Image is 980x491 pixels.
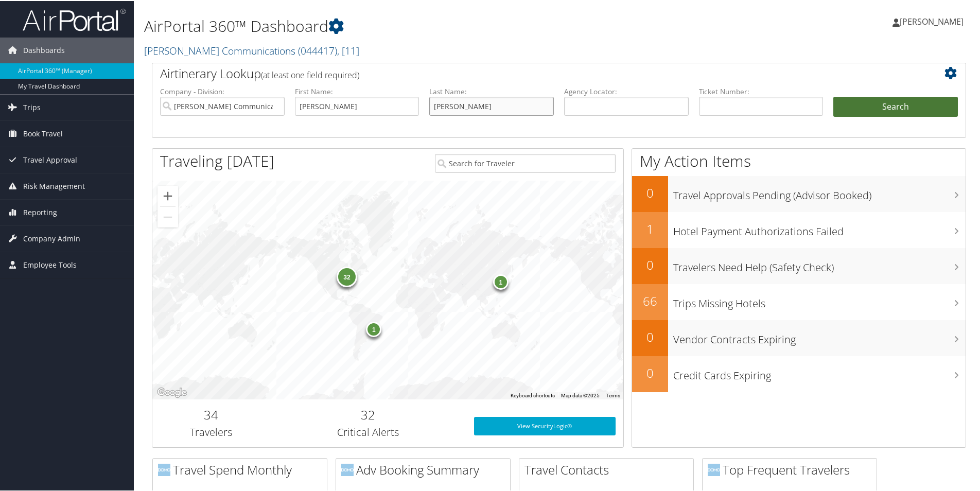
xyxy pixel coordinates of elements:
span: Reporting [23,199,57,224]
img: airportal-logo.png [23,7,126,31]
button: Keyboard shortcuts [511,391,555,398]
h3: Trips Missing Hotels [673,290,966,310]
h2: 66 [632,291,668,309]
h1: My Action Items [632,149,966,171]
h2: 1 [632,219,668,237]
span: Risk Management [23,172,85,198]
h3: Travelers Need Help (Safety Check) [673,254,966,274]
h2: Travel Contacts [524,460,693,478]
h2: 32 [278,405,459,423]
label: First Name: [295,85,419,96]
a: 0Travel Approvals Pending (Advisor Booked) [632,175,966,211]
span: , [ 11 ] [337,43,359,57]
img: Google [155,385,189,398]
h3: Credit Cards Expiring [673,362,966,382]
span: Trips [23,94,41,119]
span: Travel Approval [23,146,77,172]
span: [PERSON_NAME] [900,15,964,26]
img: domo-logo.png [708,463,720,475]
button: Search [833,96,958,116]
img: domo-logo.png [158,463,170,475]
button: Zoom in [157,185,178,205]
h1: AirPortal 360™ Dashboard [144,14,697,36]
label: Last Name: [429,85,554,96]
h2: 0 [632,363,668,381]
a: 0Vendor Contracts Expiring [632,319,966,355]
span: Book Travel [23,120,63,146]
h2: Top Frequent Travelers [708,460,877,478]
h1: Traveling [DATE] [160,149,274,171]
a: 0Credit Cards Expiring [632,355,966,391]
h2: 0 [632,183,668,201]
a: View SecurityLogic® [474,416,616,434]
h3: Vendor Contracts Expiring [673,326,966,346]
a: 0Travelers Need Help (Safety Check) [632,247,966,283]
h3: Critical Alerts [278,424,459,439]
h2: 34 [160,405,262,423]
button: Zoom out [157,206,178,226]
a: [PERSON_NAME] [892,5,974,36]
h3: Hotel Payment Authorizations Failed [673,218,966,238]
a: 66Trips Missing Hotels [632,283,966,319]
input: Search for Traveler [435,153,616,172]
span: Dashboards [23,37,65,62]
h2: Airtinerary Lookup [160,64,890,81]
h3: Travel Approvals Pending (Advisor Booked) [673,182,966,202]
a: Terms (opens in new tab) [606,392,620,397]
label: Company - Division: [160,85,285,96]
h2: Travel Spend Monthly [158,460,327,478]
label: Ticket Number: [699,85,824,96]
h2: 0 [632,327,668,345]
div: 1 [366,321,382,336]
span: ( 044417 ) [298,43,337,57]
a: 1Hotel Payment Authorizations Failed [632,211,966,247]
h2: 0 [632,255,668,273]
span: Employee Tools [23,251,77,277]
img: domo-logo.png [341,463,354,475]
a: Open this area in Google Maps (opens a new window) [155,385,189,398]
div: 1 [493,273,509,289]
h3: Travelers [160,424,262,439]
span: Company Admin [23,225,80,251]
span: Map data ©2025 [561,392,600,397]
label: Agency Locator: [564,85,689,96]
a: [PERSON_NAME] Communications [144,43,359,57]
span: (at least one field required) [261,68,359,80]
h2: Adv Booking Summary [341,460,510,478]
div: 32 [337,266,357,286]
